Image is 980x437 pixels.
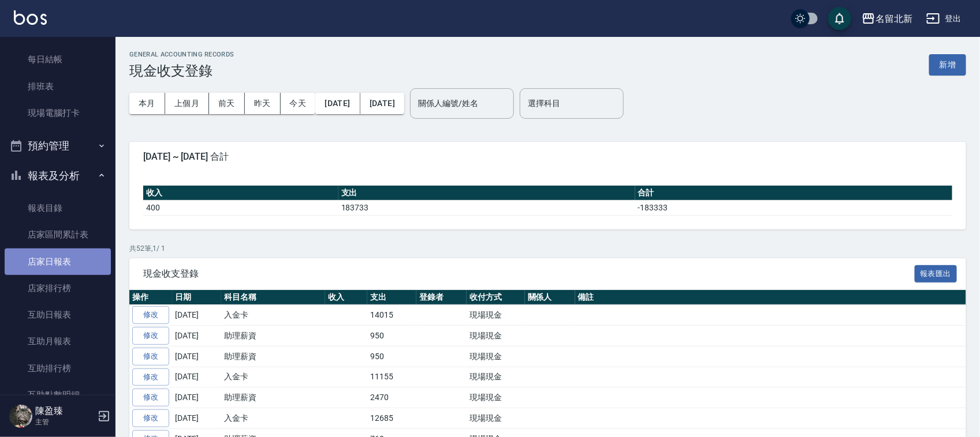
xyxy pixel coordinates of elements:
[132,306,169,324] a: 修改
[5,161,111,191] button: 報表及分析
[929,54,966,76] button: 新增
[360,93,404,114] button: [DATE]
[172,387,221,408] td: [DATE]
[14,10,47,25] img: Logo
[525,290,575,305] th: 關係人
[367,387,416,408] td: 2470
[5,100,111,126] a: 現場電腦打卡
[129,243,966,254] p: 共 52 筆, 1 / 1
[5,248,111,275] a: 店家日報表
[221,326,325,346] td: 助理薪資
[172,290,221,305] th: 日期
[367,326,416,346] td: 950
[35,405,94,417] h5: 陳盈臻
[467,387,525,408] td: 現場現金
[129,290,172,305] th: 操作
[915,265,957,283] button: 報表匯出
[922,8,966,29] button: 登出
[875,12,912,26] div: 名留北新
[132,327,169,345] a: 修改
[5,195,111,221] a: 報表目錄
[143,151,952,163] span: [DATE] ~ [DATE] 合計
[221,346,325,367] td: 助理薪資
[5,221,111,248] a: 店家區間累計表
[132,348,169,366] a: 修改
[129,93,165,114] button: 本月
[325,290,367,305] th: 收入
[315,93,360,114] button: [DATE]
[172,367,221,387] td: [DATE]
[5,46,111,73] a: 每日結帳
[5,73,111,100] a: 排班表
[5,382,111,408] a: 互助點數明細
[635,200,952,215] td: -183333
[129,51,234,58] h2: GENERAL ACCOUNTING RECORDS
[5,131,111,161] button: 預約管理
[172,346,221,367] td: [DATE]
[467,305,525,326] td: 現場現金
[467,346,525,367] td: 現場現金
[221,290,325,305] th: 科目名稱
[209,93,245,114] button: 前天
[281,93,316,114] button: 今天
[221,387,325,408] td: 助理薪資
[172,305,221,326] td: [DATE]
[132,409,169,427] a: 修改
[129,63,234,79] h3: 現金收支登錄
[143,200,338,215] td: 400
[35,417,94,427] p: 主管
[5,302,111,328] a: 互助日報表
[143,186,338,201] th: 收入
[857,7,917,31] button: 名留北新
[5,275,111,302] a: 店家排行榜
[9,405,32,428] img: Person
[467,408,525,429] td: 現場現金
[467,326,525,346] td: 現場現金
[221,367,325,387] td: 入金卡
[367,367,416,387] td: 11155
[367,346,416,367] td: 950
[172,408,221,429] td: [DATE]
[338,200,635,215] td: 183733
[245,93,281,114] button: 昨天
[416,290,467,305] th: 登錄者
[221,408,325,429] td: 入金卡
[132,389,169,406] a: 修改
[467,290,525,305] th: 收付方式
[367,290,416,305] th: 支出
[172,326,221,346] td: [DATE]
[367,305,416,326] td: 14015
[338,186,635,201] th: 支出
[635,186,952,201] th: 合計
[915,268,957,278] a: 報表匯出
[929,59,966,70] a: 新增
[5,355,111,382] a: 互助排行榜
[143,268,915,280] span: 現金收支登錄
[132,368,169,386] a: 修改
[165,93,209,114] button: 上個月
[828,7,851,30] button: save
[5,328,111,355] a: 互助月報表
[467,367,525,387] td: 現場現金
[575,290,966,305] th: 備註
[221,305,325,326] td: 入金卡
[367,408,416,429] td: 12685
